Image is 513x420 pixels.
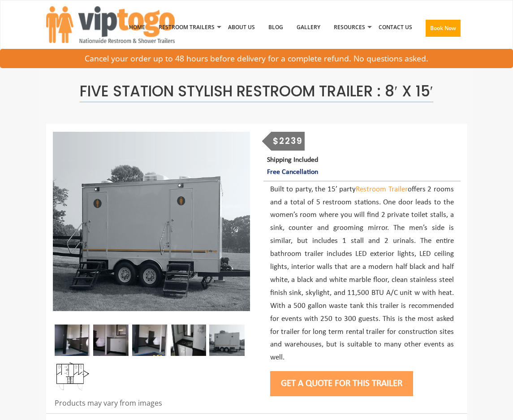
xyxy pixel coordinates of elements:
[53,132,250,311] img: Full view of five station restroom trailer with two separate doors for men and women
[80,81,433,102] span: Five Station Stylish Restroom Trailer : 8′ x 15′
[46,6,175,43] img: VIPTOGO
[93,325,129,356] img: Privacy is ensured by dividing walls that separate the urinals from the sink area.
[122,4,152,51] a: Home
[419,4,467,56] a: Book Now
[290,4,327,51] a: Gallery
[270,371,413,396] button: Get a Quote for this Trailer
[356,186,408,193] a: Restroom Trailer
[270,379,413,388] a: Get a Quote for this Trailer
[209,325,245,356] img: Full view of five station restroom trailer with two separate doors for men and women
[327,4,372,51] a: Resources
[267,154,460,178] p: Shipping Included
[267,169,318,176] span: Free Cancellation
[271,132,305,151] div: $2239
[152,4,221,51] a: Restroom Trailers
[270,183,454,365] p: Built to party, the 15’ party offers 2 rooms and a total of 5 restroom stations. One door leads t...
[55,325,90,356] img: Restroom trailers include all the paper supplies you should need for your event.
[132,325,168,356] img: A 2-urinal design makes this a 5 station restroom trailer.
[426,20,461,37] button: Book Now
[55,360,90,392] img: Floor Plan of 5 station restroom with sink and toilet
[221,4,262,51] a: About Us
[372,4,419,51] a: Contact Us
[262,4,290,51] a: Blog
[53,398,250,413] div: Products may vary from images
